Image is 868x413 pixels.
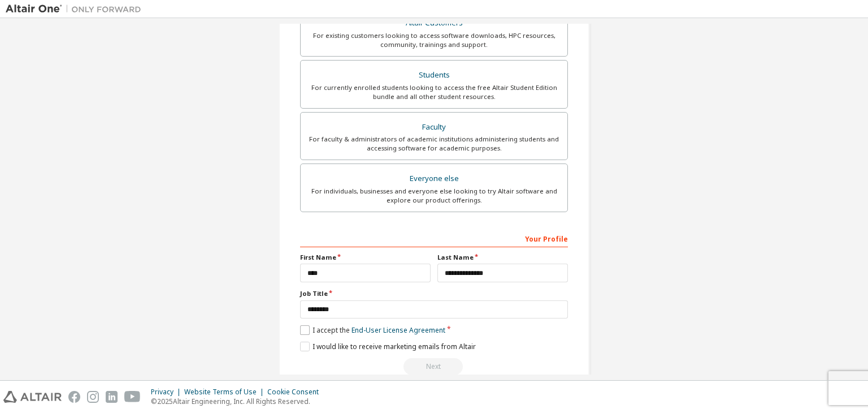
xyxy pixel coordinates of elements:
div: Privacy [151,388,184,397]
div: Read and acccept EULA to continue [300,358,568,375]
label: First Name [300,253,431,262]
div: For currently enrolled students looking to access the free Altair Student Edition bundle and all ... [307,83,561,101]
img: linkedin.svg [106,391,118,403]
img: facebook.svg [68,391,80,403]
a: End-User License Agreement [351,325,445,335]
div: For individuals, businesses and everyone else looking to try Altair software and explore our prod... [307,187,561,205]
label: Last Name [437,253,568,262]
div: Everyone else [307,171,561,187]
div: Your Profile [300,229,568,247]
div: For faculty & administrators of academic institutions administering students and accessing softwa... [307,135,561,153]
div: Website Terms of Use [184,388,267,397]
img: Altair One [6,3,147,15]
img: instagram.svg [87,391,99,403]
div: Students [307,67,561,83]
div: Faculty [307,119,561,135]
p: © 2025 Altair Engineering, Inc. All Rights Reserved. [151,397,325,406]
div: For existing customers looking to access software downloads, HPC resources, community, trainings ... [307,31,561,49]
label: I accept the [300,325,445,335]
label: I would like to receive marketing emails from Altair [300,342,476,351]
div: Cookie Consent [267,388,325,397]
img: altair_logo.svg [3,391,62,403]
img: youtube.svg [124,391,141,403]
label: Job Title [300,289,568,298]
